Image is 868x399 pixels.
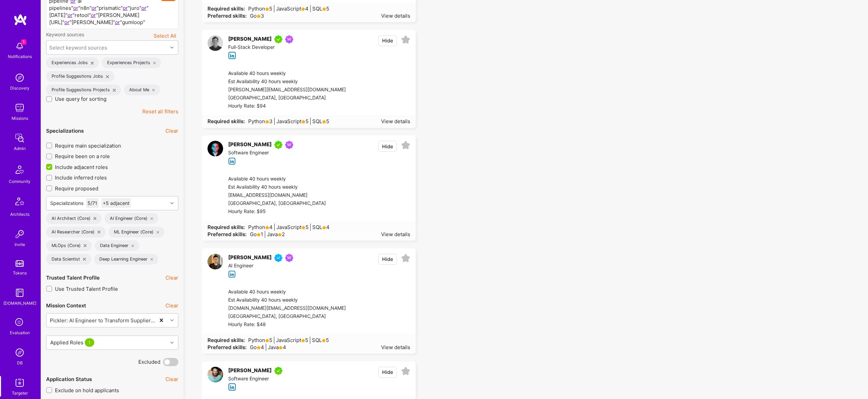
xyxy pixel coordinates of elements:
[265,231,285,238] span: Java 2
[151,258,153,261] i: icon Close
[322,120,326,124] i: icon Star
[106,75,109,78] i: icon Close
[378,367,397,378] button: Hide
[165,376,178,383] button: Clear
[301,226,305,230] i: icon Star
[322,7,326,11] i: icon Star
[55,174,107,181] span: Include inferred roles
[12,194,28,211] img: Architects
[246,337,272,344] span: Python 5
[228,141,272,149] div: [PERSON_NAME]
[381,231,410,238] div: View details
[46,302,86,309] div: Mission Context
[228,199,326,208] div: [GEOGRAPHIC_DATA], [GEOGRAPHIC_DATA]
[10,84,29,92] div: Discovery
[381,344,410,351] div: View details
[46,213,102,224] div: AI Architect (Core)
[301,120,305,124] i: icon Star
[401,254,410,263] i: icon EmptyStar
[257,14,261,18] i: icon Star
[228,149,296,157] div: Software Engineer
[13,101,26,115] img: teamwork
[91,62,94,64] i: icon Close
[102,57,161,68] div: Experiences Projects
[228,102,346,110] div: Hourly Rate: $94
[46,127,84,134] div: Specializations
[265,120,269,124] i: icon Star
[274,254,282,262] img: Vetted A.Teamer
[151,217,153,220] i: icon Close
[310,118,329,125] span: SQL 5
[228,383,236,391] i: icon linkedIn
[274,35,282,43] img: A.Teamer in Residence
[10,211,29,218] div: Architects
[248,12,264,19] span: Go 3
[401,367,410,376] i: icon EmptyStar
[17,359,23,366] div: DB
[274,224,309,231] span: JavaScript 5
[13,71,26,84] img: discovery
[13,227,26,241] img: Invite
[101,198,131,208] div: +5 adjacent
[208,141,223,156] img: User Avatar
[50,317,156,324] div: Pickler: AI Engineer to Transform Supplier Data into Actionable Insights
[13,131,26,145] img: admin teamwork
[381,118,410,125] div: View details
[46,31,84,38] label: Keyword sources
[46,376,92,383] div: Application Status
[246,118,273,125] span: Python 3
[157,231,159,233] i: icon Close
[98,231,100,233] i: icon Close
[248,344,264,351] span: Go 4
[12,389,28,397] div: Targeter
[208,35,223,59] a: User Avatar
[208,337,245,343] strong: Required skills:
[208,224,245,230] strong: Required skills:
[322,339,326,343] i: icon Star
[95,240,140,251] div: Data Engineer
[274,337,308,344] span: JavaScript 5
[228,191,326,199] div: [EMAIL_ADDRESS][DOMAIN_NAME]
[21,39,26,45] span: 1
[104,213,159,224] div: AI Engineer (Core)
[228,35,272,43] div: [PERSON_NAME]
[285,35,293,43] img: Been on Mission
[46,254,91,265] div: Data Scientist
[246,5,272,12] span: Python 5
[274,118,309,125] span: JavaScript 5
[48,338,97,347] div: Applied Roles
[113,89,116,92] i: icon Close
[13,39,26,53] img: bell
[46,227,106,237] div: AI Researcher (Core)
[138,358,160,365] span: Excluded
[310,337,329,344] span: SQL 5
[12,115,28,122] div: Missions
[274,5,309,12] span: JavaScript 4
[279,346,283,350] i: icon Star
[301,7,305,11] i: icon Star
[228,304,346,312] div: [DOMAIN_NAME][EMAIL_ADDRESS][DOMAIN_NAME]
[310,224,330,231] span: SQL 4
[208,118,245,125] strong: Required skills:
[170,319,174,322] i: icon Chevron
[265,339,269,343] i: icon Star
[142,108,178,115] button: Reset all filters
[208,13,246,19] strong: Preferred skills:
[152,31,178,40] button: Select All
[228,375,285,383] div: Software Engineer
[14,14,27,26] img: logo
[274,141,282,149] img: A.Teamer in Residence
[132,244,134,247] i: icon Close
[124,84,160,95] div: About Me
[274,367,282,375] img: A.Teamer in Residence
[228,70,346,78] div: Available 40 hours weekly
[257,233,261,237] i: icon Star
[378,35,397,46] button: Hide
[49,44,107,51] div: Select keyword sources
[228,321,346,329] div: Hourly Rate: $48
[208,344,246,350] strong: Preferred skills:
[228,262,296,270] div: AI Engineer
[55,285,118,292] span: Use Trusted Talent Profile
[285,141,293,149] img: Been on Mission
[108,227,165,237] div: ML Engineer (Core)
